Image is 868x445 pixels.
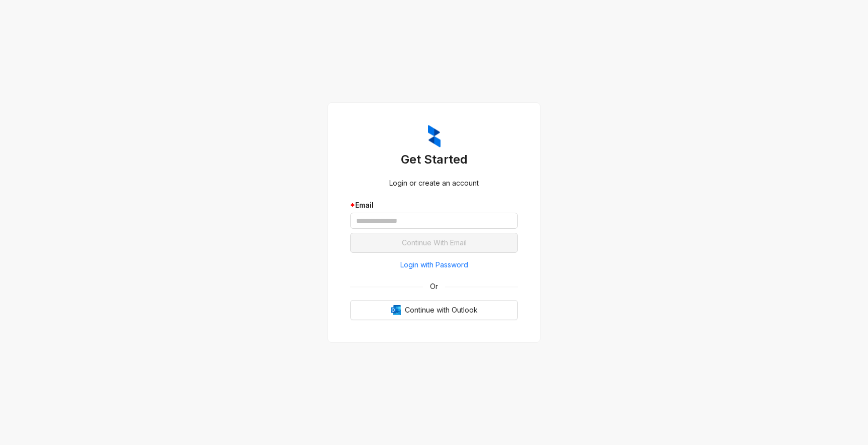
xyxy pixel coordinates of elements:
[391,305,401,315] img: Outlook
[350,257,518,273] button: Login with Password
[350,300,518,320] button: OutlookContinue with Outlook
[350,233,518,253] button: Continue With Email
[428,125,441,148] img: ZumaIcon
[350,178,518,189] div: Login or create an account
[350,200,518,211] div: Email
[350,152,518,168] h3: Get Started
[423,281,445,292] span: Or
[405,305,478,316] span: Continue with Outlook
[400,259,468,270] span: Login with Password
